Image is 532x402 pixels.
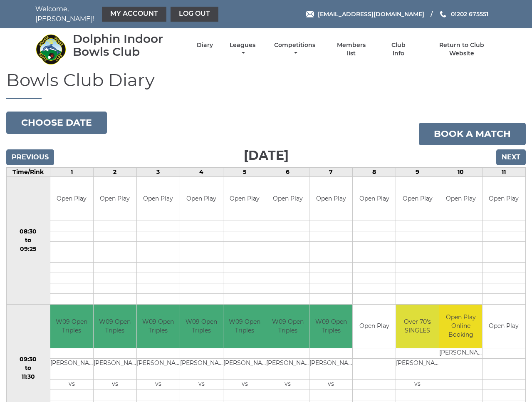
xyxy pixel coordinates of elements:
[439,168,483,177] td: 10
[223,305,266,348] td: W09 Open Triples
[223,168,266,177] td: 5
[223,359,266,369] td: [PERSON_NAME]
[7,168,50,177] td: Time/Rink
[309,359,352,369] td: [PERSON_NAME]
[419,123,526,145] a: Book a match
[483,305,525,348] td: Open Play
[439,10,488,19] a: Phone us 01202 675551
[180,359,223,369] td: [PERSON_NAME]
[94,359,136,369] td: [PERSON_NAME]
[266,177,309,221] td: Open Play
[396,305,439,348] td: Over 70's SINGLES
[50,380,93,390] td: vs
[94,177,136,221] td: Open Play
[180,168,223,177] td: 4
[136,168,180,177] td: 3
[385,41,412,57] a: Club Info
[102,7,166,22] a: My Account
[306,10,424,19] a: Email [EMAIL_ADDRESS][DOMAIN_NAME]
[266,359,309,369] td: [PERSON_NAME]
[396,168,439,177] td: 9
[309,380,352,390] td: vs
[35,4,220,24] nav: Welcome, [PERSON_NAME]!
[266,305,309,348] td: W09 Open Triples
[197,41,213,49] a: Diary
[137,359,180,369] td: [PERSON_NAME]
[483,177,525,221] td: Open Play
[266,380,309,390] td: vs
[180,305,223,348] td: W09 Open Triples
[6,112,107,134] button: Choose date
[50,305,93,348] td: W09 Open Triples
[137,177,180,221] td: Open Play
[451,10,488,18] span: 01202 675551
[353,168,396,177] td: 8
[482,168,525,177] td: 11
[50,168,93,177] td: 1
[440,11,446,17] img: Phone us
[309,177,352,221] td: Open Play
[439,348,482,359] td: [PERSON_NAME]
[94,305,136,348] td: W09 Open Triples
[223,177,266,221] td: Open Play
[93,168,136,177] td: 2
[318,10,424,18] span: [EMAIL_ADDRESS][DOMAIN_NAME]
[228,41,257,57] a: Leagues
[396,177,439,221] td: Open Play
[266,168,309,177] td: 6
[73,32,182,58] div: Dolphin Indoor Bowls Club
[6,70,526,99] h1: Bowls Club Diary
[309,168,353,177] td: 7
[50,177,93,221] td: Open Play
[396,380,439,390] td: vs
[180,380,223,390] td: vs
[171,7,218,22] a: Log out
[137,380,180,390] td: vs
[439,305,482,348] td: Open Play Online Booking
[426,41,497,57] a: Return to Club Website
[396,359,439,369] td: [PERSON_NAME]
[353,305,396,348] td: Open Play
[7,177,50,305] td: 08:30 to 09:25
[180,177,223,221] td: Open Play
[332,41,370,57] a: Members list
[35,34,67,65] img: Dolphin Indoor Bowls Club
[223,380,266,390] td: vs
[306,11,314,17] img: Email
[94,380,136,390] td: vs
[50,359,93,369] td: [PERSON_NAME]
[496,149,526,165] input: Next
[439,177,482,221] td: Open Play
[272,41,318,57] a: Competitions
[137,305,180,348] td: W09 Open Triples
[6,149,54,165] input: Previous
[309,305,352,348] td: W09 Open Triples
[353,177,396,221] td: Open Play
